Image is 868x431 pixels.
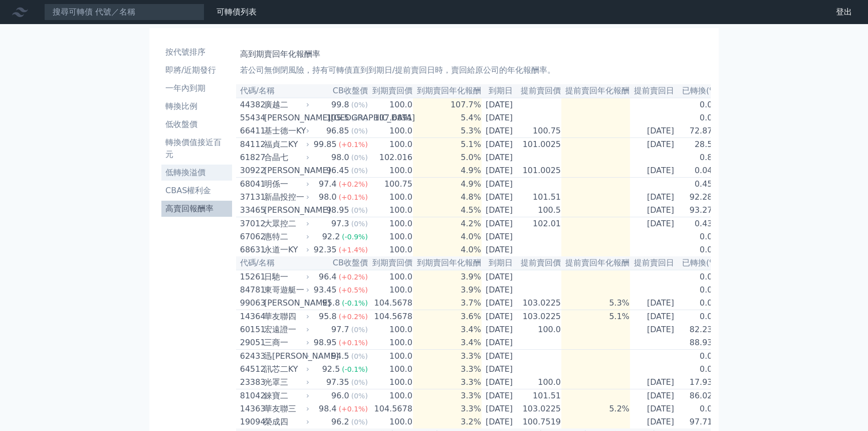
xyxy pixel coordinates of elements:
td: [DATE] [482,230,517,243]
td: 100.0 [368,363,413,376]
td: 100.0 [368,270,413,283]
td: 0.04% [678,164,721,178]
div: 97.4 [317,178,339,190]
td: 100.75 [517,124,561,138]
td: 0.0% [678,402,721,415]
td: 4.0% [413,230,482,243]
div: 60151 [240,324,262,336]
div: 30922 [240,165,262,177]
div: 14363 [240,403,262,415]
td: 4.2% [413,217,482,231]
td: 100.0 [368,350,413,363]
div: 92.2 [320,231,342,243]
a: 轉換價值接近百元 [161,134,232,163]
div: 55434 [240,112,262,124]
td: 104.5678 [368,297,413,310]
td: 5.1% [413,138,482,152]
td: 3.3% [413,389,482,403]
th: 到期賣回年化報酬 [413,256,482,270]
div: 29051 [240,337,262,349]
div: 84112 [240,138,262,151]
td: 3.4% [413,336,482,350]
span: (+0.2%) [339,273,368,281]
div: 14364 [240,311,262,323]
td: [DATE] [630,124,678,138]
td: 5.3% [413,124,482,138]
td: 0.43% [678,217,721,231]
span: (+1.4%) [339,246,368,254]
li: CBAS權利金 [161,185,232,197]
div: 合晶七 [264,152,307,164]
td: 3.6% [413,310,482,324]
div: 66411 [240,125,262,137]
a: 可轉債列表 [216,7,257,17]
td: 107.6891 [368,111,413,124]
th: CB收盤價 [311,256,368,270]
div: 99063 [240,297,262,309]
td: [DATE] [482,124,517,138]
td: 100.0 [368,204,413,217]
span: (-0.1%) [342,299,368,307]
div: 光罩三 [264,376,307,388]
td: 82.23% [678,323,721,336]
td: [DATE] [630,376,678,389]
td: 3.4% [413,323,482,336]
td: 0.0% [678,310,721,324]
li: 一年內到期 [161,82,232,94]
div: 99.85 [312,138,339,151]
span: (-0.9%) [342,233,368,241]
td: 100.5 [517,204,561,217]
th: 提前賣回價 [517,256,561,270]
td: 102.01 [517,217,561,231]
td: 5.4% [413,111,482,124]
div: 日馳一 [264,271,307,283]
div: 95.8 [317,311,339,323]
td: [DATE] [630,297,678,310]
div: 61827 [240,152,262,164]
li: 轉換價值接近百元 [161,136,232,161]
td: 4.9% [413,178,482,191]
td: 5.1% [561,310,630,324]
td: 93.27% [678,204,721,217]
div: 98.95 [312,337,339,349]
td: [DATE] [482,389,517,403]
td: 100.0 [368,415,413,428]
th: 代碼/名稱 [236,84,311,98]
td: [DATE] [482,164,517,178]
span: (0%) [351,352,368,360]
td: [DATE] [482,178,517,191]
th: 到期日 [482,84,517,98]
td: [DATE] [482,363,517,376]
td: 104.5678 [368,402,413,415]
a: 即將/近期發行 [161,62,232,78]
td: 100.0 [368,191,413,204]
td: 100.0 [368,283,413,297]
td: [DATE] [482,297,517,310]
td: [DATE] [630,415,678,428]
td: [DATE] [482,402,517,415]
div: 97.7 [329,324,351,336]
span: (+0.1%) [339,193,368,201]
td: [DATE] [482,217,517,231]
td: 107.7% [413,98,482,111]
td: 3.3% [413,402,482,415]
th: 提前賣回價 [517,84,561,98]
td: 0.8% [678,151,721,164]
div: 98.4 [317,403,339,415]
span: (0%) [351,392,368,400]
td: 100.0 [368,323,413,336]
td: [DATE] [482,138,517,152]
div: 92.35 [312,244,339,256]
div: 62433 [240,350,262,362]
li: 低收盤價 [161,118,232,130]
td: 3.9% [413,270,482,283]
td: [DATE] [482,151,517,164]
div: 榮成四 [264,416,307,428]
td: 3.2% [413,415,482,428]
div: 訊芯二KY [264,363,307,375]
div: 44382 [240,99,262,111]
a: 高賣回報酬率 [161,201,232,217]
td: [DATE] [630,402,678,415]
div: 三商一 [264,337,307,349]
div: 15261 [240,271,262,283]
